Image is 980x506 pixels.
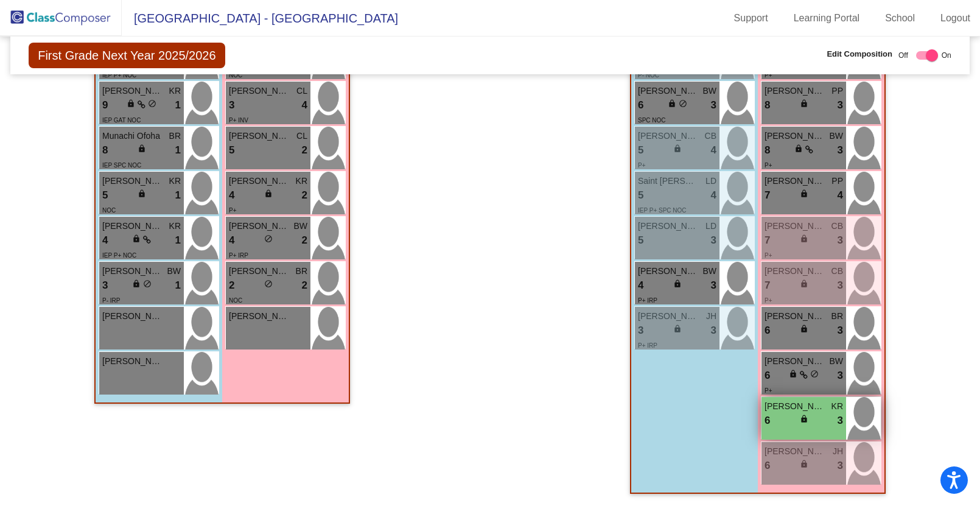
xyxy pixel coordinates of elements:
span: BW [829,355,843,368]
span: [PERSON_NAME] [638,265,699,278]
span: 2 [302,278,307,293]
span: 3 [711,233,716,248]
span: 1 [175,233,181,248]
span: P+ INV [229,117,248,124]
span: 6 [765,368,770,384]
span: [PERSON_NAME] [102,175,163,188]
span: lock [673,144,682,153]
span: lock [138,189,146,198]
span: 3 [838,278,843,293]
span: lock [800,460,808,468]
span: [PERSON_NAME] [638,220,699,233]
span: P+ [638,162,646,169]
span: P+ [765,162,772,169]
span: do_not_disturb_alt [143,279,152,288]
span: Edit Composition [827,48,892,60]
span: 7 [765,188,770,203]
span: 3 [711,97,716,113]
span: [PERSON_NAME] [765,85,825,97]
span: [PERSON_NAME] [102,355,163,368]
span: P+ IRP [229,252,248,259]
span: 3 [838,97,843,113]
span: 4 [102,233,108,248]
span: 1 [175,188,181,203]
span: lock [800,279,808,288]
span: 4 [229,233,234,248]
span: lock [800,415,808,423]
span: IEP SPC NOC [102,162,141,169]
span: [PERSON_NAME] [229,310,290,323]
span: lock [800,325,808,333]
span: 6 [638,97,643,113]
span: PP [831,175,843,188]
span: [PERSON_NAME] ([PERSON_NAME]) [PERSON_NAME] [638,130,699,142]
span: [PERSON_NAME] [229,265,290,278]
span: 4 [229,188,234,203]
span: [PERSON_NAME] - TK [229,175,290,188]
span: 9 [102,97,108,113]
span: 3 [711,323,716,339]
span: lock [794,144,803,153]
span: IEP GAT NOC [102,117,141,124]
span: [PERSON_NAME][DEMOGRAPHIC_DATA] [765,400,825,413]
span: lock [673,325,682,333]
a: Logout [931,9,980,28]
span: 3 [229,97,234,113]
span: 2 [229,278,234,293]
span: JH [706,310,716,323]
span: CL [296,85,307,97]
span: [PERSON_NAME] [102,265,163,278]
span: 6 [765,458,770,474]
span: 3 [838,458,843,474]
span: [PERSON_NAME] [102,220,163,233]
span: KR [169,175,181,188]
span: BW [829,130,843,142]
span: do_not_disturb_alt [679,99,687,108]
span: 1 [175,142,181,158]
span: do_not_disturb_alt [264,234,273,243]
span: lock [800,189,808,198]
span: LD [705,220,716,233]
span: lock [789,370,797,378]
span: [PERSON_NAME] [765,310,825,323]
span: BW [293,220,307,233]
span: 4 [711,188,716,203]
span: Munachi Ofoha [102,130,163,142]
span: 3 [838,323,843,339]
span: [PERSON_NAME] [638,85,699,97]
span: BR [831,310,843,323]
span: 4 [838,188,843,203]
span: 1 [175,278,181,293]
span: 8 [102,142,108,158]
span: BR [169,130,181,142]
span: KR [831,400,843,413]
span: lock [127,99,135,108]
span: P+ IRP [638,342,657,349]
span: [PERSON_NAME] [765,265,825,278]
span: KR [296,175,307,188]
span: 2 [302,188,307,203]
span: P+ IRP [638,297,657,304]
span: P+ [765,252,772,259]
span: JH [833,445,843,458]
span: NOC [102,207,116,214]
span: CB [831,220,843,233]
span: 5 [229,142,234,158]
span: BW [702,85,716,97]
span: 3 [102,278,108,293]
span: KR [169,85,181,97]
span: lock [264,189,273,198]
span: 5 [102,188,108,203]
span: 3 [838,368,843,384]
span: P+ [765,387,772,394]
span: 3 [711,278,716,293]
span: [PERSON_NAME] [229,85,290,97]
span: KR [169,220,181,233]
span: P+ [765,297,772,304]
span: [PERSON_NAME] [765,220,825,233]
span: 2 [302,233,307,248]
span: lock [800,99,808,108]
span: lock [673,279,682,288]
span: 4 [302,97,307,113]
span: lock [138,144,146,153]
